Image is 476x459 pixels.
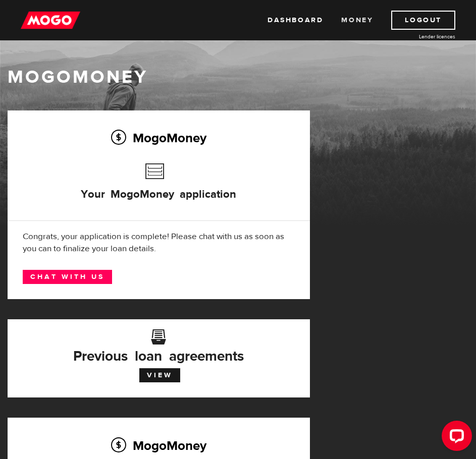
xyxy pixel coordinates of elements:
[139,368,180,382] a: View
[380,33,455,40] a: Lender licences
[268,11,323,30] a: Dashboard
[341,11,373,30] a: Money
[21,11,80,30] img: mogo_logo-11ee424be714fa7cbb0f0f49df9e16ec.png
[23,231,295,255] div: Congrats, your application is complete! Please chat with us as soon as you can to finalize your l...
[434,417,476,459] iframe: LiveChat chat widget
[23,435,295,456] h2: MogoMoney
[23,336,295,361] h3: Previous loan agreements
[23,127,295,148] h2: MogoMoney
[23,270,112,284] a: Chat with us
[391,11,455,30] a: Logout
[8,67,468,88] h1: MogoMoney
[81,158,236,216] h3: Your MogoMoney application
